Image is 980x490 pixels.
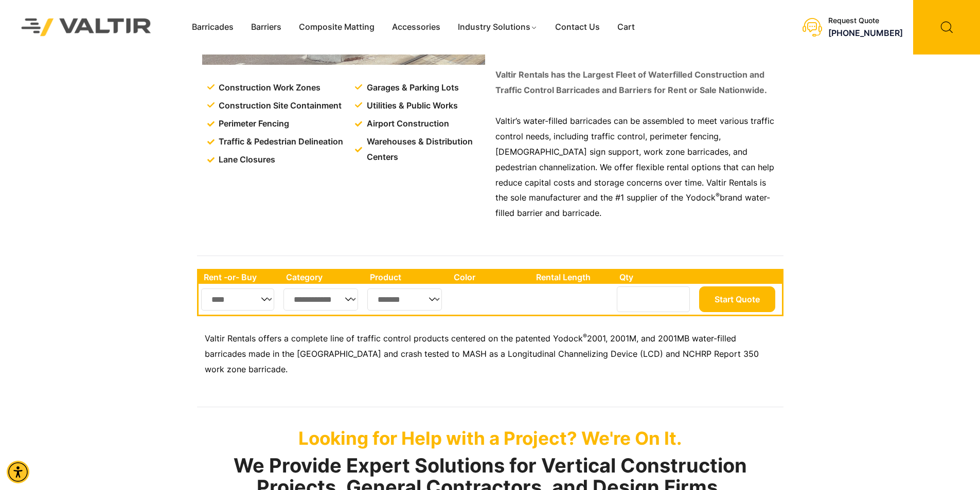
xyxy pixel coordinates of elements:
[609,20,644,35] a: Cart
[531,270,614,284] th: Rental Length
[216,116,289,132] span: Perimeter Fencing
[205,333,583,343] span: Valtir Rentals offers a complete line of traffic control products centered on the patented Yodock
[7,461,29,483] div: Accessibility Menu
[183,20,242,35] a: Barricades
[201,288,275,311] select: Single select
[199,270,281,284] th: Rent -or- Buy
[699,286,775,312] button: Start Quote
[367,288,442,311] select: Single select
[716,191,720,199] sup: ®
[290,20,383,35] a: Composite Matting
[364,116,449,132] span: Airport Construction
[216,152,275,168] span: Lane Closures
[449,270,531,284] th: Color
[828,16,903,25] div: Request Quote
[197,427,783,449] p: Looking for Help with a Project? We're On It.
[828,28,903,38] a: call (888) 496-3625
[283,288,359,311] select: Single select
[364,80,459,96] span: Garages & Parking Lots
[364,98,458,114] span: Utilities & Public Works
[216,80,320,96] span: Construction Work Zones
[614,270,696,284] th: Qty
[281,270,365,284] th: Category
[449,20,546,35] a: Industry Solutions
[383,20,449,35] a: Accessories
[205,333,759,374] span: 2001, 2001M, and 2001MB water-filled barricades made in the [GEOGRAPHIC_DATA] and crash tested to...
[495,114,778,221] p: Valtir’s water-filled barricades can be assembled to meet various traffic control needs, includin...
[364,134,487,165] span: Warehouses & Distribution Centers
[216,98,342,114] span: Construction Site Containment
[617,286,690,312] input: Number
[583,332,587,340] sup: ®
[546,20,609,35] a: Contact Us
[216,134,343,150] span: Traffic & Pedestrian Delineation
[242,20,290,35] a: Barriers
[8,5,165,49] img: Valtir Rentals
[365,270,449,284] th: Product
[495,67,778,98] p: Valtir Rentals has the Largest Fleet of Waterfilled Construction and Traffic Control Barricades a...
